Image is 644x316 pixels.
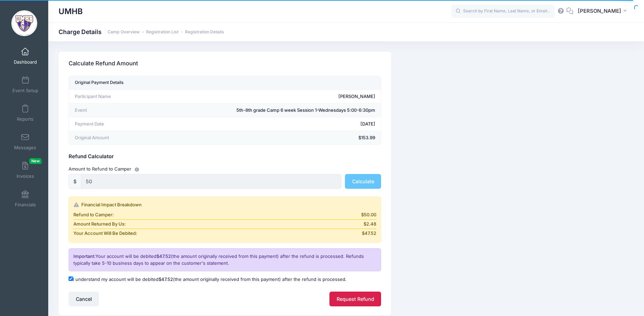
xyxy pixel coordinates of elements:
div: Original Payment Details [75,78,124,87]
td: Participant Name [69,90,144,103]
a: Reports [9,101,42,125]
span: Messages [14,145,36,151]
span: $2.48 [364,221,376,228]
span: Your Account Will Be Debited: [73,230,137,237]
h1: Charge Details [59,28,224,35]
input: Search by First Name, Last Name, or Email... [451,4,555,18]
div: Your account will be debited (the amount originally received from this payment) after the refund ... [69,248,381,271]
a: Dashboard [9,44,42,68]
img: UMHB [11,10,37,36]
button: [PERSON_NAME] [573,3,634,19]
span: Amount Returned By Us: [73,221,126,228]
div: Financial Impact Breakdown [73,201,376,208]
h5: Refund Calculator [69,154,381,160]
div: Amount to Refund to Camper [65,165,385,173]
td: Payment Date [69,117,144,131]
td: [DATE] [144,117,381,131]
span: Event Setup [12,88,38,94]
span: $50.00 [361,211,376,218]
span: [PERSON_NAME] [578,7,621,15]
button: Cancel [69,292,99,306]
span: Reports [17,116,33,122]
span: Important: [73,253,95,259]
span: Refund to Camper: [73,211,114,218]
a: InvoicesNew [9,158,42,182]
a: Event Setup [9,73,42,97]
a: Financials [9,187,42,211]
span: Financials [15,202,36,208]
a: Camp Overview [108,30,140,35]
a: Registration List [146,30,178,35]
a: Registration Details [185,30,224,35]
input: 0.00 [81,174,341,189]
span: Dashboard [14,59,37,65]
span: New [29,158,42,164]
h1: UMHB [59,3,83,19]
h3: Calculate Refund Amount [69,54,138,74]
button: Request Refund [329,292,381,306]
td: Original Amount [69,131,144,145]
td: $153.99 [144,131,381,145]
td: Event [69,103,144,117]
input: I understand my account will be debited$47.52(the amount originally received from this payment) a... [69,276,73,281]
div: $ [69,174,81,189]
span: Invoices [17,173,34,179]
a: Messages [9,130,42,154]
span: $47.52 [156,253,171,259]
span: $47.52 [362,230,376,237]
label: I understand my account will be debited (the amount originally received from this payment) after ... [69,276,347,283]
span: $47.52 [159,276,173,282]
td: [PERSON_NAME] [144,90,381,103]
td: 5th-8th grade Camp 6 week Session 1-Wednesdays 5:00-6:30pm [144,103,381,117]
